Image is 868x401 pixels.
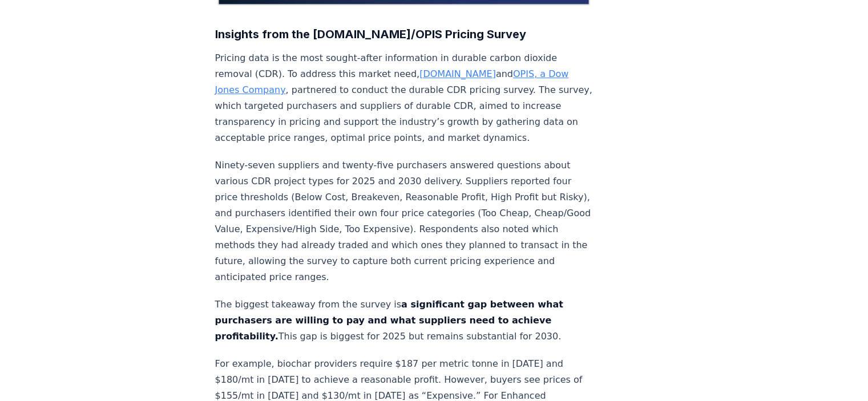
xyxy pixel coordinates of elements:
[419,68,496,79] a: [DOMAIN_NAME]
[215,27,526,41] strong: Insights from the [DOMAIN_NAME]/OPIS Pricing Survey
[215,299,563,342] strong: a significant gap between what purchasers are willing to pay and what suppliers need to achieve p...
[215,297,593,345] p: The biggest takeaway from the survey is This gap is biggest for 2025 but remains substantial for ...
[215,50,593,146] p: Pricing data is the most sought-after information in durable carbon dioxide removal (CDR). To add...
[215,157,593,285] p: Ninety-seven suppliers and twenty-five purchasers answered questions about various CDR project ty...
